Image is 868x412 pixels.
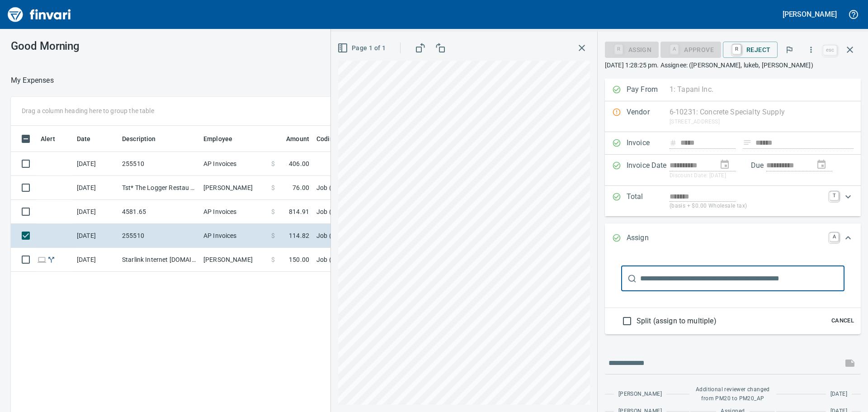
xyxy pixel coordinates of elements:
a: T [830,191,839,200]
span: Amount [286,133,309,144]
td: Job (1) / 255510.: Pipeline Road Waterline Resilience / 1003. 50.: Pipe Materials / 3: Material [313,224,539,248]
span: 114.82 [289,231,309,240]
td: [DATE] [73,224,118,248]
span: Employee [203,133,244,144]
span: Reject [730,42,770,57]
span: 814.91 [289,207,309,216]
td: AP Invoices [200,152,268,176]
span: This records your message into the invoice and notifies anyone mentioned [839,352,861,374]
span: Coding [316,133,337,144]
p: (basis + $0.00 Wholesale tax) [670,202,824,211]
td: [DATE] [73,176,118,200]
span: Online transaction [37,256,47,262]
div: Expand [605,253,861,334]
span: Alert [41,133,55,144]
button: Cancel [828,314,857,328]
button: Page 1 of 1 [335,40,389,57]
span: Amount [274,133,309,144]
span: [DATE] [830,390,847,399]
p: Total [627,191,670,211]
span: 76.00 [292,183,309,192]
button: [PERSON_NAME] [780,7,839,21]
button: Flag [779,40,799,60]
button: RReject [723,42,778,58]
td: Job (1) / 255510.: Pipeline Road Waterline Resilience / 1003. .: General Requirements / 5: Other [313,176,539,200]
span: $ [271,183,275,192]
span: 150.00 [289,255,309,264]
span: Date [77,133,91,144]
a: esc [823,45,837,55]
span: Split (assign to multiple) [637,316,717,327]
td: Job (1) / 255516.: W 4th Plain BNSF Xing Water Transmission Main / 63071. .: Hydrostatic Test Pip... [313,200,539,224]
td: [DATE] [73,248,118,272]
td: 255510 [118,152,200,176]
span: Description [122,133,168,144]
p: My Expenses [11,75,54,86]
td: [DATE] [73,152,118,176]
td: [PERSON_NAME] [200,248,268,272]
span: Date [77,133,103,144]
span: [PERSON_NAME] [618,390,662,399]
td: 255510 [118,224,200,248]
p: Assign [627,232,670,244]
td: Starlink Internet [DOMAIN_NAME] CA - Pipeline [118,248,200,272]
div: Expand [605,223,861,253]
span: Cancel [830,316,855,326]
span: Additional reviewer changed from PM20 to PM20_AP [695,385,770,403]
span: $ [271,207,275,216]
span: Page 1 of 1 [339,43,386,54]
span: Close invoice [821,39,861,61]
p: Drag a column heading here to group the table [22,106,154,115]
div: Assign [605,45,659,53]
td: AP Invoices [200,200,268,224]
td: Job (1) / 255510.: Pipeline Road Waterline Resilience / 1003. .: General Requirements / 5: Other [313,248,539,272]
span: $ [271,159,275,168]
span: $ [271,231,275,240]
h5: [PERSON_NAME] [783,9,837,19]
img: Finvari [5,4,73,25]
span: $ [271,255,275,264]
div: Expand [605,186,861,216]
span: Split transaction [47,256,56,262]
h3: Good Morning [11,40,203,52]
span: 406.00 [289,159,309,168]
td: [PERSON_NAME] [200,176,268,200]
button: More [801,40,821,60]
td: 4581.65 [118,200,200,224]
a: A [830,232,839,242]
td: Tst* The Logger Restau Astoria OR [118,176,200,200]
span: Alert [41,133,67,144]
nav: breadcrumb [11,75,54,86]
span: Employee [203,133,232,144]
a: R [732,44,741,54]
span: Description [122,133,156,144]
p: [DATE] 1:28:25 pm. Assignee: ([PERSON_NAME], lukeb, [PERSON_NAME]) [605,61,861,70]
td: [DATE] [73,200,118,224]
td: AP Invoices [200,224,268,248]
span: Coding [316,133,349,144]
div: nf [660,45,721,53]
